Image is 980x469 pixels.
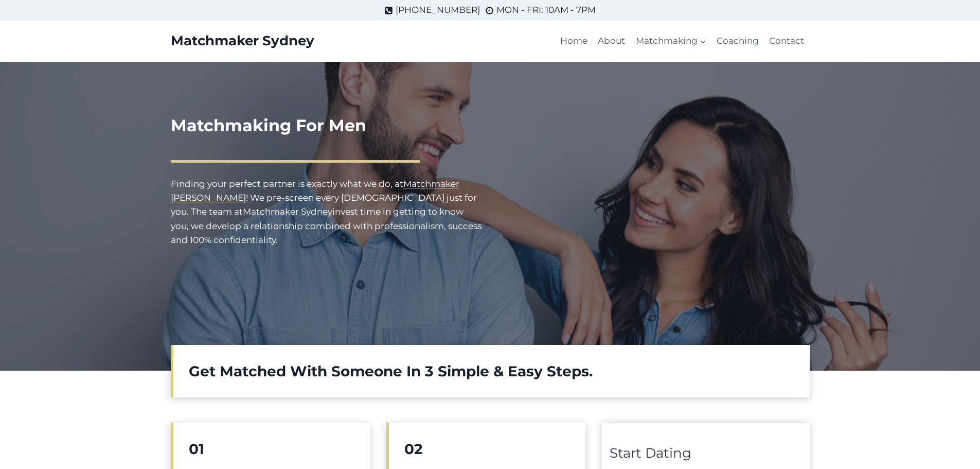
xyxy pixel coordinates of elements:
[171,33,314,49] a: Matchmaker Sydney
[764,29,809,54] a: Contact
[630,29,711,54] a: Matchmaking
[171,113,482,138] h1: Matchmaking For Men
[243,206,332,217] a: Matchmaker Sydney
[555,29,593,54] a: Home
[171,177,482,247] p: Finding your perfect partner is exactly what we do, at We pre-screen every [DEMOGRAPHIC_DATA] jus...
[555,29,810,54] nav: Primary
[496,3,596,17] span: MON - FRI: 10AM - 7PM
[396,3,480,17] span: [PHONE_NUMBER]
[404,438,570,460] h2: 02
[189,438,354,460] h2: 01
[189,360,794,382] h2: Get Matched With Someone In 3 Simple & Easy Steps.​
[711,29,764,54] a: Coaching
[384,3,480,17] a: [PHONE_NUMBER]
[610,443,801,464] div: Start Dating
[593,29,630,54] a: About
[636,34,706,48] span: Matchmaking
